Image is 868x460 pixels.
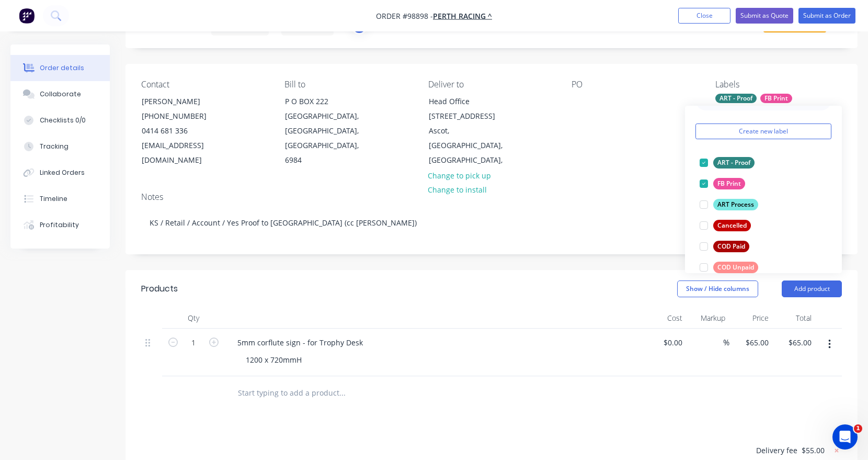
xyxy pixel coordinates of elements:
button: Checklists 0/0 [10,107,110,133]
div: Markup [687,308,730,329]
div: [PHONE_NUMBER] [142,109,229,124]
div: Qty [162,308,225,329]
div: Bill to [284,80,411,89]
button: Timeline [10,186,110,212]
div: [EMAIL_ADDRESS][DOMAIN_NAME] [142,138,229,167]
button: Cancelled [695,218,755,233]
div: Notes [141,192,842,202]
button: Linked Orders [10,160,110,186]
div: Contact [141,80,268,89]
button: Submit as Order [798,8,855,24]
span: $55.00 [802,445,825,456]
div: Products [141,283,178,295]
button: Profitability [10,212,110,238]
div: Cost [643,308,687,329]
div: Timeline [40,194,67,204]
div: Ascot, [GEOGRAPHIC_DATA], [GEOGRAPHIC_DATA], [429,124,516,167]
div: Price [729,308,773,329]
div: FB Print [760,94,792,103]
button: Change to pick up [422,168,497,182]
button: FB Print [695,176,749,191]
div: COD Paid [713,241,749,252]
span: 1 [854,424,862,433]
div: [PERSON_NAME][PHONE_NUMBER]0414 681 336[EMAIL_ADDRESS][DOMAIN_NAME] [133,94,237,168]
div: P O BOX 222 [285,94,372,109]
button: ART Process [695,197,762,212]
div: Head Office [STREET_ADDRESS] [429,94,516,124]
div: Total [773,308,816,329]
span: % [723,336,729,349]
div: 5mm corflute sign - for Trophy Desk [229,335,371,350]
div: Tracking [40,142,68,151]
div: Collaborate [40,89,81,99]
button: Close [678,8,730,24]
div: FB Print [713,178,745,189]
div: Deliver to [428,80,555,89]
input: Start typing to add a product... [237,383,447,403]
div: ART - Proof [715,94,757,103]
div: Linked Orders [40,168,85,177]
button: COD Paid [695,239,753,254]
div: ART - Proof [713,157,755,169]
button: Create new label [695,124,831,139]
div: Profitability [40,220,79,230]
div: Head Office [STREET_ADDRESS]Ascot, [GEOGRAPHIC_DATA], [GEOGRAPHIC_DATA], [420,94,524,168]
a: Perth Racing ^ [433,11,492,21]
div: Labels [715,80,842,89]
div: [GEOGRAPHIC_DATA], [GEOGRAPHIC_DATA], [GEOGRAPHIC_DATA], 6984 [285,109,372,167]
button: Order details [10,55,110,81]
iframe: Intercom live chat [832,424,858,450]
button: Show / Hide columns [677,281,758,297]
button: Change to install [422,183,493,197]
button: Submit as Quote [736,8,793,24]
div: COD Unpaid [713,262,758,273]
span: Delivery fee [756,445,797,455]
button: Add product [782,281,842,297]
div: 0414 681 336 [142,124,229,138]
button: Collaborate [10,81,110,107]
div: Cancelled [713,220,751,231]
div: PO [572,80,698,89]
div: KS / Retail / Account / Yes Proof to [GEOGRAPHIC_DATA] (cc [PERSON_NAME]) [141,207,842,239]
button: ART - Proof [695,155,759,170]
div: Checklists 0/0 [40,116,86,125]
div: 1200 x 720mmH [237,352,310,367]
div: ART Process [713,199,758,210]
img: Factory [19,8,35,24]
div: P O BOX 222[GEOGRAPHIC_DATA], [GEOGRAPHIC_DATA], [GEOGRAPHIC_DATA], 6984 [276,94,381,168]
button: Tracking [10,133,110,160]
button: COD Unpaid [695,260,762,275]
div: Order details [40,63,84,73]
span: Order #98898 - [376,11,433,21]
div: [PERSON_NAME] [142,94,229,109]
